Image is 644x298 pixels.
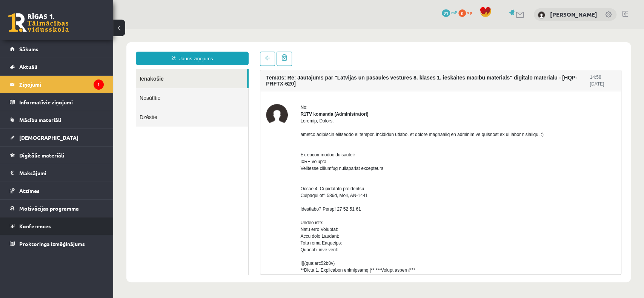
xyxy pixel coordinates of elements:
[19,134,78,141] span: [DEMOGRAPHIC_DATA]
[19,152,64,159] span: Digitālie materiāli
[10,147,104,164] a: Digitālie materiāli
[458,9,466,17] span: 0
[187,75,502,82] div: No:
[19,223,51,229] span: Konferences
[10,164,104,182] a: Maksājumi
[23,40,134,59] a: Ienākošie
[19,63,37,70] span: Aktuāli
[23,23,135,36] a: Jauns ziņojums
[19,240,85,247] span: Proktoringa izmēģinājums
[19,76,104,93] legend: Ziņojumi
[451,9,457,15] span: mP
[550,11,597,18] a: [PERSON_NAME]
[10,76,104,93] a: Ziņojumi1
[8,13,69,32] a: Rīgas 1. Tālmācības vidusskola
[23,78,135,98] a: Dzēstie
[10,200,104,217] a: Motivācijas programma
[19,116,61,123] span: Mācību materiāli
[458,9,476,15] a: 0 xp
[442,9,457,15] a: 21 mP
[19,205,79,212] span: Motivācijas programma
[94,79,104,90] i: 1
[10,111,104,128] a: Mācību materiāli
[10,58,104,75] a: Aktuāli
[19,164,104,182] legend: Maksājumi
[467,9,472,15] span: xp
[10,40,104,58] a: Sākums
[153,75,175,97] img: R1TV komanda
[538,11,545,19] img: Estere Naudiņa-Dannenberga
[10,217,104,235] a: Konferences
[442,9,450,17] span: 21
[476,45,502,58] div: 14:58 [DATE]
[10,93,104,111] a: Informatīvie ziņojumi
[187,83,255,88] strong: R1TV komanda (Administratori)
[19,93,104,111] legend: Informatīvie ziņojumi
[23,59,135,78] a: Nosūtītie
[10,129,104,146] a: [DEMOGRAPHIC_DATA]
[10,182,104,199] a: Atzīmes
[19,187,40,194] span: Atzīmes
[10,235,104,252] a: Proktoringa izmēģinājums
[19,46,38,52] span: Sākums
[153,46,476,58] h4: Temats: Re: Jautājums par "Latvijas un pasaules vēstures 8. klases 1. ieskaites mācību materiāls"...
